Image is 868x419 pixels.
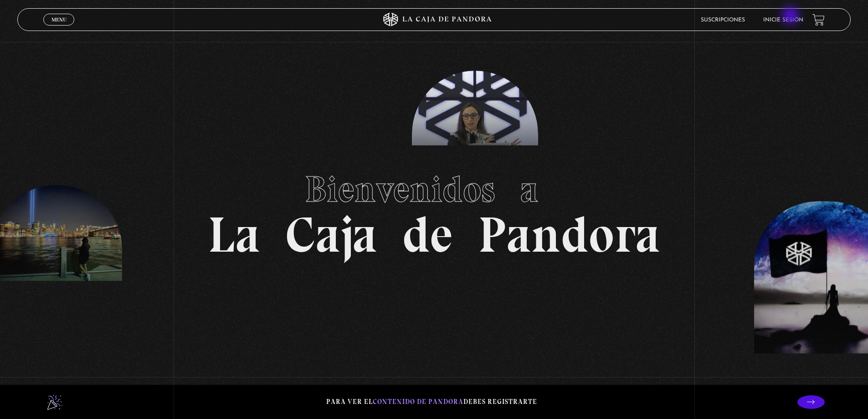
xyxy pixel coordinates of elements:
a: Inicie sesión [763,17,803,23]
h1: La Caja de Pandora [208,160,660,260]
a: Suscripciones [701,17,745,23]
span: contenido de Pandora [373,398,463,406]
p: Para ver el debes registrarte [326,396,537,408]
span: Bienvenidos a [305,167,564,211]
span: Cerrar [48,25,70,31]
a: View your shopping cart [812,14,825,26]
span: Menu [51,17,67,22]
